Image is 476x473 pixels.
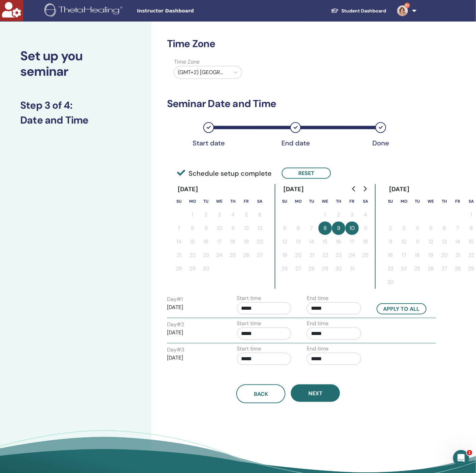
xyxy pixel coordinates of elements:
[384,275,397,289] button: 30
[451,248,465,262] button: 21
[411,222,424,235] button: 4
[137,7,238,14] span: Instructor Dashboard
[226,235,240,248] button: 18
[397,262,411,275] button: 24
[199,222,213,235] button: 9
[411,262,424,275] button: 25
[332,222,345,235] button: 9
[424,195,438,208] th: Wednesday
[345,248,359,262] button: 24
[305,235,318,248] button: 14
[411,248,424,262] button: 18
[292,222,305,235] button: 6
[451,195,465,208] th: Friday
[359,222,372,235] button: 11
[186,235,199,248] button: 15
[213,222,226,235] button: 10
[305,222,318,235] button: 7
[345,235,359,248] button: 17
[438,235,451,248] button: 13
[397,5,408,16] img: default.jpg
[384,222,397,235] button: 2
[384,235,397,248] button: 9
[172,222,186,235] button: 7
[186,195,199,208] th: Monday
[278,184,309,195] div: [DATE]
[240,235,253,248] button: 19
[332,235,345,248] button: 16
[213,248,226,262] button: 24
[240,208,253,222] button: 5
[384,248,397,262] button: 16
[397,195,411,208] th: Monday
[318,248,332,262] button: 22
[345,195,359,208] th: Friday
[359,248,372,262] button: 25
[292,248,305,262] button: 20
[237,319,262,328] label: Start time
[167,346,184,354] label: Day # 3
[318,222,332,235] button: 8
[332,248,345,262] button: 23
[20,99,131,111] h3: Step 3 of 4 :
[213,208,226,222] button: 3
[226,248,240,262] button: 25
[199,248,213,262] button: 23
[167,303,222,311] p: [DATE]
[405,3,410,8] span: 9+
[278,235,292,248] button: 12
[438,262,451,275] button: 27
[384,262,397,275] button: 23
[360,182,370,196] button: Go to next month
[278,195,292,208] th: Sunday
[226,195,240,208] th: Thursday
[332,262,345,275] button: 30
[451,235,465,248] button: 14
[318,235,332,248] button: 15
[359,208,372,222] button: 4
[377,303,427,314] button: Apply to all
[307,319,329,328] label: End time
[318,262,332,275] button: 29
[199,195,213,208] th: Tuesday
[278,248,292,262] button: 19
[411,235,424,248] button: 11
[226,208,240,222] button: 4
[397,248,411,262] button: 17
[359,195,372,208] th: Saturday
[192,139,226,147] div: Start date
[167,329,222,337] p: [DATE]
[253,235,267,248] button: 20
[226,222,240,235] button: 11
[170,58,246,66] label: Time Zone
[345,222,359,235] button: 10
[318,195,332,208] th: Wednesday
[305,195,318,208] th: Tuesday
[253,248,267,262] button: 27
[307,294,329,302] label: End time
[237,345,262,353] label: Start time
[384,195,397,208] th: Sunday
[467,450,472,455] span: 1
[186,262,199,275] button: 29
[424,235,438,248] button: 12
[332,208,345,222] button: 2
[397,235,411,248] button: 10
[331,8,339,13] img: graduation-cap-white.svg
[364,139,398,147] div: Done
[253,208,267,222] button: 6
[213,235,226,248] button: 17
[411,195,424,208] th: Tuesday
[167,320,184,329] label: Day # 2
[20,48,131,79] h2: Set up you seminar
[167,98,410,110] h3: Seminar Date and Time
[451,222,465,235] button: 7
[453,450,469,466] iframe: Intercom live chat
[291,384,340,402] button: Next
[172,235,186,248] button: 14
[359,235,372,248] button: 18
[253,222,267,235] button: 13
[167,295,183,303] label: Day # 1
[199,235,213,248] button: 16
[424,262,438,275] button: 26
